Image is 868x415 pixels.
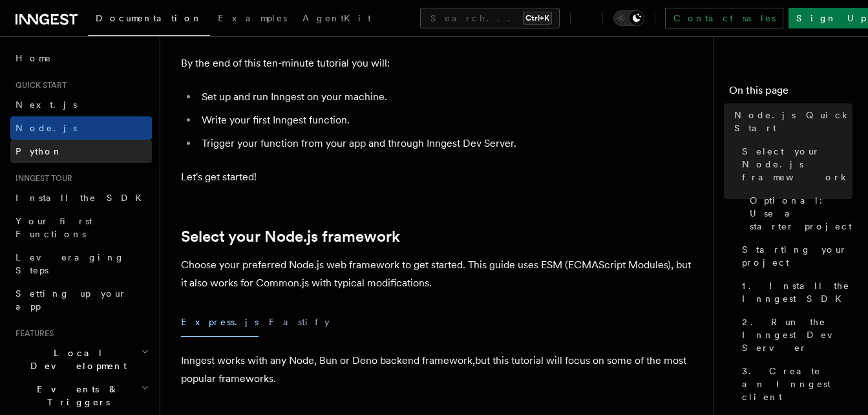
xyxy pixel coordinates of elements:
[523,12,552,25] kbd: Ctrl+K
[10,209,152,246] a: Your first Functions
[742,243,852,269] span: Starting your project
[181,352,698,388] p: Inngest works with any Node, Bun or Deno backend framework,but this tutorial will focus on some o...
[750,194,852,233] span: Optional: Use a starter project
[10,186,152,209] a: Install the SDK
[181,256,698,292] p: Choose your preferred Node.js web framework to get started. This guide uses ESM (ECMAScript Modul...
[10,140,152,163] a: Python
[10,93,152,116] a: Next.js
[198,134,698,153] li: Trigger your function from your app and through Inngest Dev Server.
[16,100,77,110] span: Next.js
[16,193,149,203] span: Install the SDK
[420,8,560,28] button: Search...Ctrl+K
[10,80,67,90] span: Quick start
[218,13,287,23] span: Examples
[198,88,698,106] li: Set up and run Inngest on your machine.
[734,109,852,134] span: Node.js Quick Start
[737,359,852,409] a: 3. Create an Inngest client
[737,310,852,359] a: 2. Run the Inngest Dev Server
[742,315,852,354] span: 2. Run the Inngest Dev Server
[742,365,852,403] span: 3. Create an Inngest client
[198,111,698,129] li: Write your first Inngest function.
[181,228,400,246] a: Select your Node.js framework
[729,103,852,140] a: Node.js Quick Start
[10,116,152,140] a: Node.js
[181,308,259,337] button: Express.js
[10,383,141,409] span: Events & Triggers
[10,282,152,318] a: Setting up your app
[10,173,72,184] span: Inngest tour
[665,8,783,28] a: Contact sales
[745,189,852,238] a: Optional: Use a starter project
[210,4,295,35] a: Examples
[737,238,852,274] a: Starting your project
[16,216,92,239] span: Your first Functions
[16,252,125,275] span: Leveraging Steps
[10,378,152,414] button: Events & Triggers
[295,4,379,35] a: AgentKit
[10,328,54,339] span: Features
[737,140,852,189] a: Select your Node.js framework
[88,4,210,36] a: Documentation
[181,168,698,186] p: Let's get started!
[181,54,698,72] p: By the end of this ten-minute tutorial you will:
[302,13,371,23] span: AgentKit
[742,279,852,305] span: 1. Install the Inngest SDK
[269,308,330,337] button: Fastify
[16,52,52,65] span: Home
[10,346,141,372] span: Local Development
[16,123,77,133] span: Node.js
[729,83,852,103] h4: On this page
[16,146,63,156] span: Python
[742,145,852,184] span: Select your Node.js framework
[613,10,644,26] button: Toggle dark mode
[96,13,202,23] span: Documentation
[10,246,152,282] a: Leveraging Steps
[10,341,152,378] button: Local Development
[737,274,852,310] a: 1. Install the Inngest SDK
[10,47,152,70] a: Home
[16,288,127,312] span: Setting up your app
